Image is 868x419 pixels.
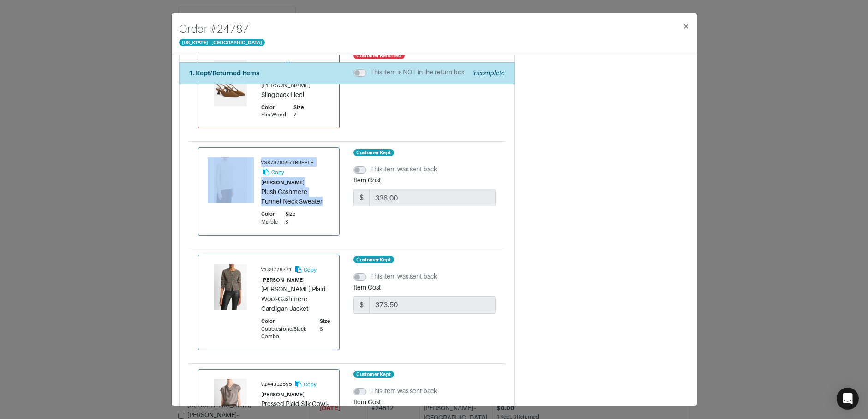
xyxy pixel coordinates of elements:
div: [PERSON_NAME] Plaid Wool-Cashmere Cardigan Jacket [261,285,330,314]
strong: 1. Kept/Returned Items [189,69,259,77]
div: 7 [293,111,304,119]
small: [PERSON_NAME] [261,392,305,397]
label: Item Cost [353,176,381,185]
button: Copy [261,167,285,177]
small: [PERSON_NAME] [261,277,305,283]
small: VS87978597TRUFFLE [261,160,314,165]
label: This item was sent back [370,386,437,396]
label: This item was sent back [370,272,437,281]
span: Customer Kept [353,149,394,157]
span: Customer Kept [353,371,394,378]
div: [PERSON_NAME] Slingback Heel [261,80,330,100]
div: Open Intercom Messenger [837,388,859,410]
div: S [320,325,330,333]
span: [US_STATE] - [GEOGRAPHIC_DATA] [179,39,265,46]
small: Copy [304,267,317,273]
div: Color [261,317,313,325]
img: Product [208,264,254,310]
label: This item was sent back [370,164,437,174]
img: Product [208,60,254,106]
small: V144312595 [261,382,292,387]
span: Customer Kept [353,256,394,263]
span: × [682,20,689,32]
div: Size [285,210,295,218]
em: Incomplete [472,69,505,77]
div: Size [320,317,330,325]
label: This item is NOT in the return box [370,67,465,77]
img: Product [208,157,254,203]
div: Color [261,210,278,218]
small: Copy [271,170,284,175]
button: Copy [293,264,317,275]
div: Size [293,103,304,111]
button: Copy [293,379,317,389]
div: S [285,218,295,226]
label: Item Cost [353,283,381,292]
small: V139779771 [261,267,292,273]
label: Item Cost [353,397,381,407]
span: $ [353,189,370,206]
button: Copy [284,60,308,71]
div: Pressed Plaid Silk Cowl-Neck Blouse [261,399,330,419]
div: Plush Cashmere Funnel-Neck Sweater [261,187,330,206]
div: Color [261,103,286,111]
span: $ [353,296,370,314]
div: Marble [261,218,278,226]
button: Close [675,13,697,39]
h4: Order # 24787 [179,21,265,37]
small: [PERSON_NAME] [261,180,305,185]
div: Elm Wood [261,111,286,119]
span: Customer Returned [353,52,405,59]
small: Copy [304,382,317,387]
div: Cobblestone/Black Combo [261,325,313,341]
